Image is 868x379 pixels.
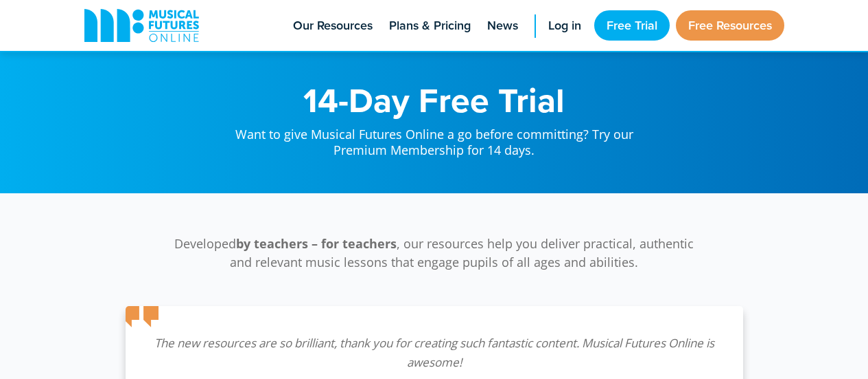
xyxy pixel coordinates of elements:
[153,334,716,372] p: The new resources are so brilliant, thank you for creating such fantastic content. Musical Future...
[222,83,647,117] h1: 14-Day Free Trial
[487,17,518,35] span: News
[676,10,784,41] a: Free Resources
[167,235,702,272] p: Developed , our resources help you deliver practical, authentic and relevant music lessons that e...
[293,17,373,35] span: Our Resources
[236,235,397,252] strong: by teachers – for teachers
[222,117,647,159] p: Want to give Musical Futures Online a go before committing? Try our Premium Membership for 14 days.
[594,10,670,41] a: Free Trial
[548,17,581,35] span: Log in
[389,17,471,35] span: Plans & Pricing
